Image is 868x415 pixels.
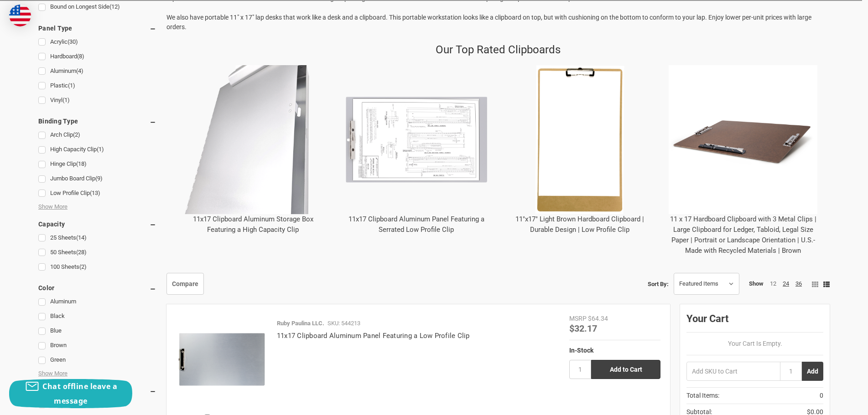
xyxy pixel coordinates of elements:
a: Blue [38,325,156,337]
span: (30) [68,38,78,45]
span: (1) [97,146,104,153]
img: 11x17 Clipboard Aluminum Panel Featuring a Low Profile Clip [176,314,267,405]
a: 25 Sheets [38,232,156,244]
span: (18) [76,160,87,167]
a: 24 [783,280,789,287]
span: (1) [68,82,75,89]
a: Vinyl [38,94,156,107]
img: 11x17 Clipboard Aluminum Panel Featuring a Serrated Low Profile Clip [342,65,491,214]
input: Add to Cart [591,360,660,379]
h5: Color [38,282,156,293]
a: 11 x 17 Hardboard Clipboard with 3 Metal Clips | Large Clipboard for Ledger, Tabloid, Legal Size ... [670,215,816,255]
span: (9) [95,175,103,182]
a: Arch Clip [38,129,156,141]
h5: Capacity [38,219,156,230]
p: Our Top Rated Clipboards [436,41,561,58]
a: Aluminum [38,296,156,308]
a: Bound on Longest Side [38,1,156,13]
div: 11 x 17 Hardboard Clipboard with 3 Metal Clips | Large Clipboard for Ledger, Tabloid, Legal Size ... [661,58,825,263]
p: Ruby Paulina LLC. [277,319,324,328]
a: 12 [770,280,776,287]
a: 11"x17" Light Brown Hardboard Clipboard | Durable Design | Low Profile Clip [515,215,644,234]
h5: Binding Type [38,116,156,127]
span: Show More [38,369,68,378]
a: 50 Sheets [38,246,156,259]
span: (2) [73,131,80,138]
a: Aluminum [38,65,156,77]
div: Your Cart [686,311,823,333]
a: Green [38,354,156,366]
div: 11"x17" Light Brown Hardboard Clipboard | Durable Design | Low Profile Clip [498,58,661,242]
img: duty and tax information for United States [9,5,31,26]
img: 11x17 Clipboard Aluminum Storage Box Featuring a High Capacity Clip [178,65,327,214]
p: SKU: 544213 [327,319,360,328]
span: $64.34 [588,315,608,322]
a: Hardboard [38,51,156,63]
a: Plastic [38,80,156,92]
span: (28) [76,249,87,256]
a: High Capacity Clip [38,143,156,156]
span: (1) [62,97,70,103]
span: (2) [79,263,87,270]
span: (4) [76,67,83,74]
div: In-Stock [569,345,660,355]
div: MSRP [569,314,587,323]
p: Your Cart Is Empty. [686,339,823,348]
a: Jumbo Board Clip [38,173,156,185]
span: (13) [90,190,100,196]
a: 100 Sheets [38,261,156,273]
input: Add SKU to Cart [686,362,780,381]
a: 36 [795,280,802,287]
span: (8) [77,53,84,60]
h5: Panel Type [38,23,156,34]
div: 11x17 Clipboard Aluminum Panel Featuring a Serrated Low Profile Clip [335,58,498,242]
span: Chat offline leave a message [42,381,117,406]
span: Show [749,279,764,287]
span: Total Items: [686,391,719,400]
span: Show More [38,202,68,211]
span: $32.17 [569,322,597,334]
span: (14) [76,234,87,241]
a: Compare [166,273,204,295]
img: 11"x17" Light Brown Hardboard Clipboard | Durable Design | Low Profile Clip [505,65,654,214]
a: Hinge Clip [38,158,156,170]
span: (12) [109,3,120,10]
span: We also have portable 11" x 17" lap desks that work like a desk and a clipboard. This portable wo... [166,14,811,31]
label: Sort By: [648,277,669,291]
a: 11x17 Clipboard Aluminum Panel Featuring a Serrated Low Profile Clip [348,215,484,234]
a: Brown [38,339,156,352]
a: Low Profile Clip [38,187,156,200]
button: Add [802,362,823,381]
a: 11x17 Clipboard Aluminum Panel Featuring a Low Profile Clip [277,332,470,340]
a: 11x17 Clipboard Aluminum Storage Box Featuring a High Capacity Clip [193,215,313,234]
div: 11x17 Clipboard Aluminum Storage Box Featuring a High Capacity Clip [171,58,334,242]
a: Acrylic [38,36,156,48]
img: 11 x 17 Hardboard Clipboard with 3 Metal Clips | Large Clipboard for Ledger, Tabloid, Legal Size ... [669,65,817,214]
button: Chat offline leave a message [9,379,132,408]
a: Black [38,310,156,323]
